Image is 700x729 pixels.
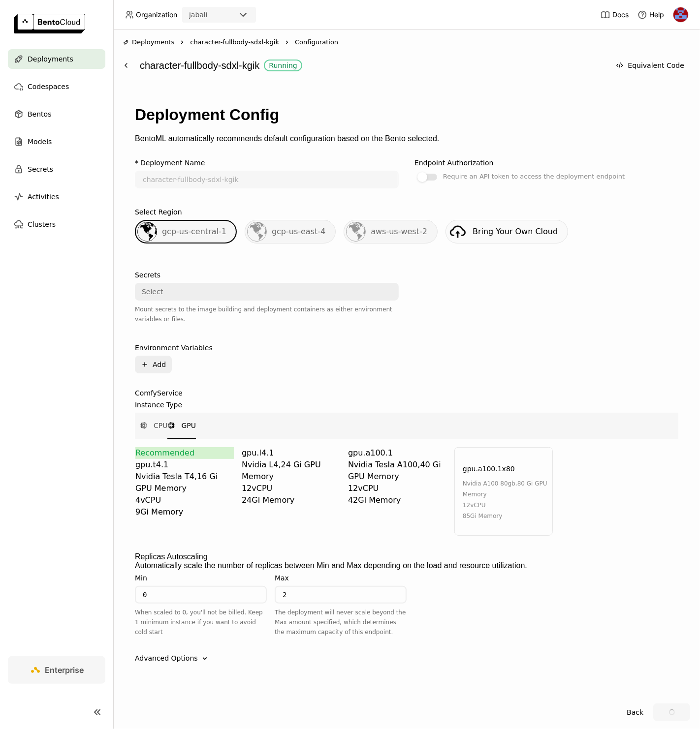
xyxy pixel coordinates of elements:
div: 85Gi Memory [463,511,547,521]
svg: Right [283,38,291,46]
a: Codespaces [8,77,105,96]
div: gpu.a100.1x80nvidia a100 80gb,80 Gi GPU Memory12vCPU85Gi Memory [454,447,553,536]
div: 4 vCPU [135,494,234,506]
span: Bentos [28,108,51,120]
a: Clusters [8,214,105,234]
div: Max [275,574,289,582]
div: When scaled to 0, you'll not be billed. Keep 1 minimum instance if you want to avoid cold start [135,607,267,637]
div: 12 vCPU [242,483,340,494]
button: Equivalent Code [610,57,690,74]
div: Deployment Name [140,159,205,167]
div: Mount secrets to the image building and deployment containers as either environment variables or ... [135,304,399,324]
div: Advanced Options [135,653,198,663]
a: Enterprise [8,656,105,684]
span: Help [649,10,664,19]
div: Environment Variables [135,344,213,352]
span: aws-us-west-2 [371,227,427,236]
h1: Deployment Config [135,106,678,124]
label: ComfyService [135,389,678,397]
nav: Breadcrumbs navigation [123,37,690,47]
input: name of deployment (autogenerated if blank) [136,172,398,187]
a: Bring Your Own Cloud [445,220,568,243]
div: , 16 Gi GPU Memory [135,471,234,494]
img: Jhonatan Oliveira [673,7,688,22]
div: Secrets [135,271,160,279]
span: Configuration [295,37,338,47]
div: 24Gi Memory [242,494,340,506]
span: character-fullbody-sdxl-kgik [190,37,279,47]
div: Min [135,574,147,582]
div: Select [142,287,163,297]
span: Secrets [28,163,53,175]
div: gpu.a100.1nvidia tesla a100,40 Gi GPU Memory12vCPU42Gi Memory [348,447,446,536]
div: gcp-us-central-1 [135,220,237,243]
span: Docs [612,10,629,19]
div: Running [269,61,297,69]
a: Models [8,132,105,152]
div: gpu.t4.1 [135,459,234,471]
a: Docs [601,10,629,20]
div: The deployment will never scale beyond the Max amount specified, which determines the maximum cap... [275,607,407,637]
span: Deployments [28,53,73,65]
a: Secrets [8,159,105,179]
div: gpu.l4.1 [242,447,340,459]
span: nvidia tesla a100 [348,460,417,469]
span: Activities [28,191,59,203]
span: CPU [154,421,167,430]
div: , 80 Gi GPU Memory [463,478,547,500]
div: gpu.l4.1nvidia l4,24 Gi GPU Memory12vCPU24Gi Memory [242,447,340,536]
div: Recommended [135,447,234,459]
input: Selected jabali. [209,10,210,20]
div: gcp-us-east-4 [245,220,336,243]
svg: Down [200,654,210,664]
div: Select Region [135,208,182,216]
svg: Plus [141,361,149,368]
div: 42Gi Memory [348,494,446,506]
div: Help [637,10,664,20]
div: 12 vCPU [348,483,446,494]
div: Advanced Options [135,653,678,664]
button: Back [621,703,649,721]
span: Models [28,136,52,148]
span: Organization [136,10,177,19]
div: aws-us-west-2 [344,220,438,243]
span: Enterprise [45,665,84,675]
div: , 40 Gi GPU Memory [348,459,446,483]
div: Endpoint Authorization [414,159,494,167]
a: Activities [8,187,105,207]
div: gpu.a100.1 [348,447,446,459]
div: character-fullbody-sdxl-kgik [140,56,605,75]
span: gcp-us-central-1 [162,227,226,236]
div: jabali [189,10,208,20]
span: nvidia a100 80gb [463,480,515,487]
span: Deployments [132,37,174,47]
span: Bring Your Own Cloud [473,227,558,236]
a: Bentos [8,104,105,124]
div: Replicas Autoscaling [135,552,208,561]
div: 12 vCPU [463,500,547,511]
div: Automatically scale the number of replicas between Min and Max depending on the load and resource... [135,561,678,570]
div: gpu.a100.1x80 [463,463,515,474]
span: Clusters [28,218,56,230]
div: Instance Type [135,401,182,409]
span: GPU [181,421,196,430]
div: Deployments [123,37,174,47]
span: nvidia tesla t4 [135,472,194,481]
span: gcp-us-east-4 [272,227,325,236]
div: 9Gi Memory [135,506,234,518]
button: loading Update [653,703,690,721]
a: Deployments [8,49,105,69]
img: logo [14,14,85,33]
div: Recommendedgpu.t4.1nvidia tesla t4,16 Gi GPU Memory4vCPU9Gi Memory [135,447,234,536]
button: Add [135,356,172,373]
p: BentoML automatically recommends default configuration based on the Bento selected. [135,134,678,143]
svg: Right [178,38,186,46]
span: nvidia l4 [242,460,278,469]
div: , 24 Gi GPU Memory [242,459,340,483]
span: Codespaces [28,81,69,92]
div: Require an API token to access the deployment endpoint [443,171,625,182]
